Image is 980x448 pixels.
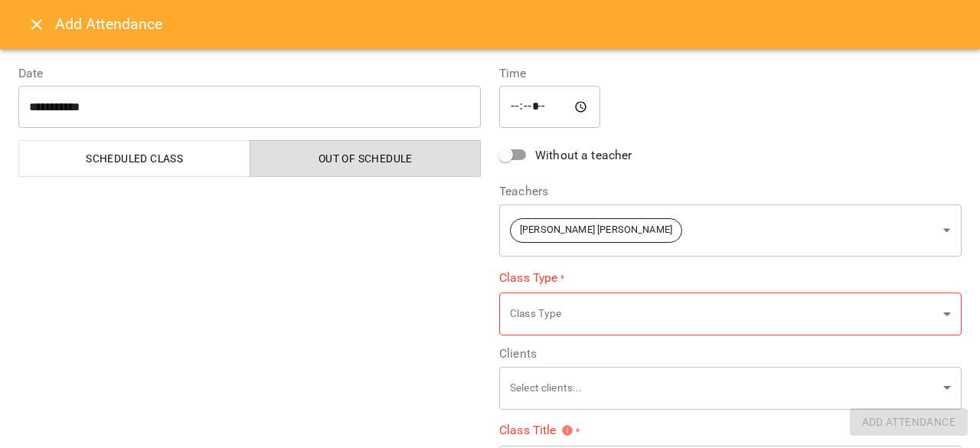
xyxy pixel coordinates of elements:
button: Scheduled class [18,140,250,177]
p: Class Type [510,306,937,322]
div: [PERSON_NAME] [PERSON_NAME] [499,204,962,257]
span: Without a teacher [535,146,632,165]
div: Class Type [499,293,962,336]
span: Scheduled class [28,149,241,168]
svg: Please specify class title or select clients [561,424,573,437]
span: Out of Schedule [260,149,472,168]
div: Select clients... [499,366,962,410]
label: Clients [499,348,962,360]
label: Teachers [499,185,962,198]
h6: Add Attendance [55,12,962,36]
span: [PERSON_NAME] [PERSON_NAME] [511,223,681,237]
button: Close [18,6,55,43]
p: Select clients... [510,381,937,396]
span: Class Title [499,424,573,437]
label: Class Type [499,269,962,286]
label: Time [499,67,962,80]
button: Out of Schedule [250,140,482,177]
label: Date [18,67,481,80]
